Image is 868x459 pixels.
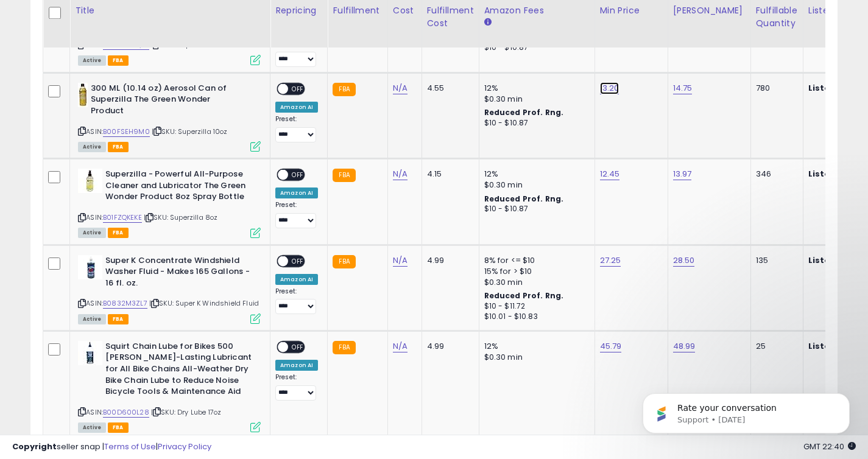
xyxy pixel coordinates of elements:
strong: Copyright [12,441,57,452]
b: Reduced Prof. Rng. [484,290,564,301]
div: ASIN: [78,7,261,64]
span: | SKU: Superzilla 8oz [144,212,218,222]
div: 15% for > $10 [484,266,585,277]
div: Preset: [275,287,318,315]
b: Superzilla - Powerful All-Purpose Cleaner and Lubricator The Green Wonder Product 8oz Spray Bottle [105,169,253,206]
div: $10 - $11.72 [484,301,585,312]
div: Fulfillable Quantity [756,4,798,30]
div: $10 - $10.87 [484,204,585,214]
div: ASIN: [78,83,261,150]
a: 13.20 [600,82,619,94]
div: Repricing [275,4,322,17]
a: 45.79 [600,340,622,352]
div: Fulfillment [333,4,382,17]
div: 8% for <= $10 [484,255,585,266]
a: N/A [393,254,408,267]
div: 780 [756,83,794,94]
img: 41O0XAC3ByL._SL40_.jpg [78,83,88,107]
img: 41RD-VY+w6L._SL40_.jpg [78,255,102,279]
div: $10 - $10.87 [484,118,585,128]
div: Min Price [600,4,663,17]
div: $0.30 min [484,180,585,191]
a: B00FSEH9M0 [103,127,150,137]
div: Preset: [275,40,318,67]
div: 135 [756,255,794,266]
span: FBA [108,55,129,66]
div: $0.30 min [484,277,585,288]
div: Amazon AI [275,187,318,198]
div: [PERSON_NAME] [673,4,746,17]
small: Amazon Fees. [484,17,492,28]
a: N/A [393,82,408,94]
div: 12% [484,169,585,180]
span: | SKU: Dry Lube 17oz [151,407,221,417]
div: 4.99 [427,255,470,266]
div: Amazon Fees [484,4,590,17]
a: 28.50 [673,254,695,267]
div: Preset: [275,373,318,401]
span: FBA [108,142,129,152]
div: 4.55 [427,83,470,94]
a: N/A [393,340,408,352]
img: 31LsXHok8xL._SL40_.jpg [78,341,102,365]
div: seller snap | | [12,441,211,453]
a: 27.25 [600,254,621,267]
div: Amazon AI [275,102,318,113]
div: $10.01 - $10.83 [484,312,585,322]
span: FBA [108,228,129,238]
iframe: Intercom notifications message [624,368,868,453]
a: N/A [393,168,408,180]
a: 14.75 [673,82,693,94]
div: 25 [756,341,794,352]
b: Reduced Prof. Rng. [484,194,564,204]
a: 12.45 [600,168,620,180]
span: All listings currently available for purchase on Amazon [78,228,106,238]
b: Super K Concentrate Windshield Washer Fluid - Makes 165 Gallons - 16 fl. oz. [105,255,253,292]
div: 4.15 [427,169,470,180]
div: Preset: [275,201,318,228]
div: $10 - $10.87 [484,43,585,53]
div: Preset: [275,115,318,142]
span: FBA [108,422,129,433]
div: 12% [484,83,585,94]
span: FBA [108,314,129,324]
div: ASIN: [78,169,261,236]
b: Listed Price: [808,168,864,180]
small: FBA [333,83,355,96]
span: All listings currently available for purchase on Amazon [78,55,106,66]
span: OFF [288,83,308,94]
div: 4.99 [427,341,470,352]
b: Listed Price: [808,254,864,266]
a: B01FZQKEKE [103,212,142,223]
div: Title [75,4,265,17]
div: ASIN: [78,255,261,323]
small: FBA [333,255,355,268]
div: $0.30 min [484,94,585,105]
div: 346 [756,169,794,180]
a: Terms of Use [104,441,156,452]
span: All listings currently available for purchase on Amazon [78,422,106,433]
small: FBA [333,341,355,354]
b: 300 ML (10.14 oz) Aerosol Can of Superzilla The Green Wonder Product [91,83,239,120]
a: B00D600L28 [103,407,149,418]
a: Privacy Policy [158,441,211,452]
b: Listed Price: [808,340,864,352]
div: Fulfillment Cost [427,4,474,30]
a: B0832M3ZL7 [103,298,147,309]
b: Reduced Prof. Rng. [484,107,564,117]
img: 41sp1pDh9kL._SL40_.jpg [78,169,102,193]
a: 48.99 [673,340,696,352]
div: Amazon AI [275,274,318,285]
div: Amazon AI [275,360,318,371]
span: OFF [288,342,308,352]
span: All listings currently available for purchase on Amazon [78,142,106,152]
div: $0.30 min [484,352,585,363]
b: Squirt Chain Lube for Bikes 500 [PERSON_NAME]-Lasting Lubricant for All Bike Chains All-Weather D... [105,341,253,401]
div: 12% [484,341,585,352]
b: Listed Price: [808,82,864,94]
span: OFF [288,170,308,180]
